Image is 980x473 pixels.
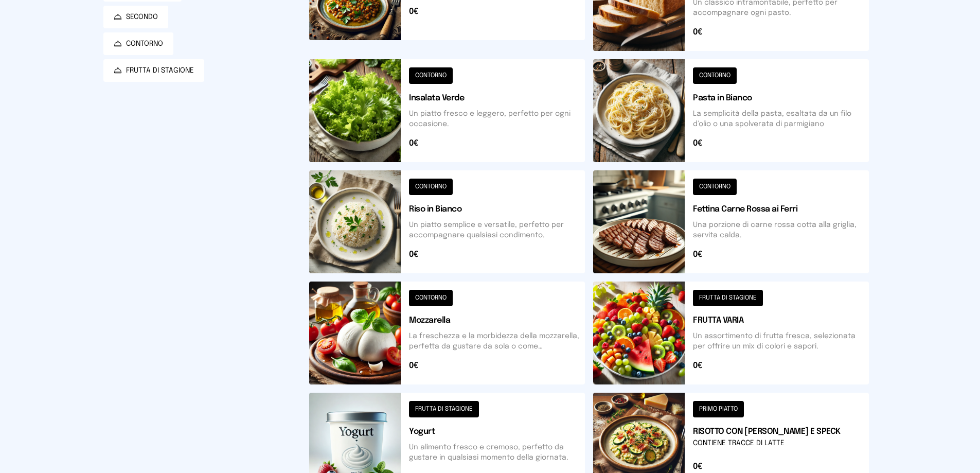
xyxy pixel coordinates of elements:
[126,39,163,49] span: CONTORNO
[103,32,173,55] button: CONTORNO
[126,65,194,76] span: FRUTTA DI STAGIONE
[103,59,204,82] button: FRUTTA DI STAGIONE
[126,12,158,22] span: SECONDO
[103,6,168,28] button: SECONDO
